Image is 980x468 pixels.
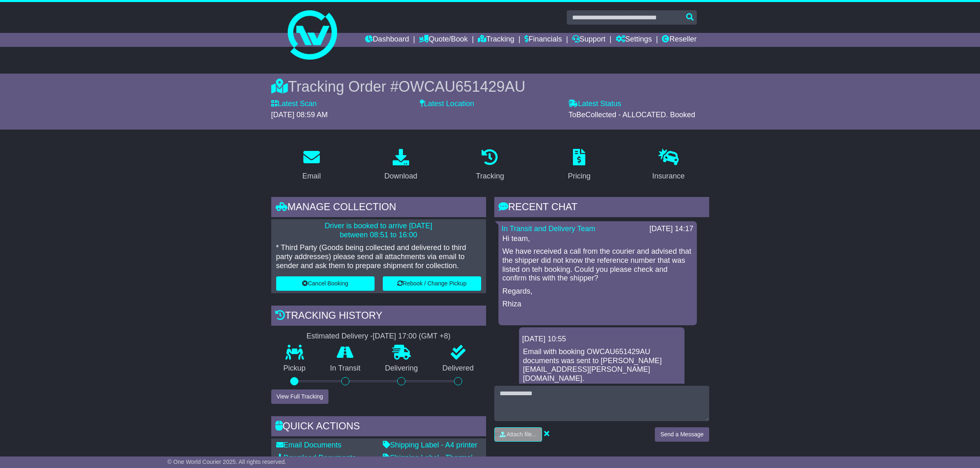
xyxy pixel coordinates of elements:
span: ToBeCollected - ALLOCATED. Booked [568,111,695,119]
p: Regards, [503,287,693,296]
a: Insurance [647,146,690,185]
p: * Third Party (Goods being collected and delivered to third party addresses) please send all atta... [276,243,481,270]
a: Email [297,146,326,185]
button: View Full Tracking [271,389,328,404]
div: Quick Actions [271,416,486,438]
p: Pickup [271,364,318,373]
div: Tracking history [271,306,486,328]
div: Insurance [652,171,685,182]
p: Email with booking OWCAU651429AU documents was sent to [PERSON_NAME][EMAIL_ADDRESS][PERSON_NAME][... [523,348,680,383]
div: Download [384,171,417,182]
button: Cancel Booking [276,276,375,291]
div: [DATE] 10:55 [522,335,681,344]
span: © One World Courier 2025. All rights reserved. [168,459,286,465]
a: Shipping Label - A4 printer [383,441,477,449]
span: [DATE] 08:59 AM [271,111,328,119]
span: OWCAU651429AU [398,78,525,95]
div: RECENT CHAT [494,197,709,219]
a: In Transit and Delivery Team [502,225,596,233]
div: Email [302,171,321,182]
a: Tracking [470,146,509,185]
label: Latest Scan [271,100,317,109]
a: Dashboard [365,33,409,47]
p: In Transit [318,364,373,373]
p: Delivering [373,364,431,373]
p: Delivered [430,364,486,373]
p: Driver is booked to arrive [DATE] between 08:51 to 16:00 [276,222,481,239]
button: Rebook / Change Pickup [383,276,481,291]
p: We have received a call from the courier and advised that the shipper did not know the reference ... [503,247,693,283]
label: Latest Status [568,100,621,109]
a: Download [379,146,423,185]
div: Manage collection [271,197,486,219]
div: Pricing [568,171,591,182]
div: [DATE] 14:17 [649,225,694,234]
div: Tracking [476,171,504,182]
a: Download Documents [276,454,356,462]
a: Quote/Book [419,33,468,47]
div: [DATE] 17:00 (GMT +8) [373,332,451,341]
p: Hi team, [503,234,693,243]
a: Tracking [478,33,514,47]
a: Support [572,33,605,47]
a: Reseller [662,33,696,47]
div: Tracking Order # [271,78,709,95]
div: Estimated Delivery - [271,332,486,341]
button: Send a Message [655,427,709,442]
a: Settings [616,33,652,47]
a: Financials [524,33,562,47]
a: Email Documents [276,441,342,449]
label: Latest Location [420,100,474,109]
a: Pricing [563,146,596,185]
p: Rhiza [503,300,693,309]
